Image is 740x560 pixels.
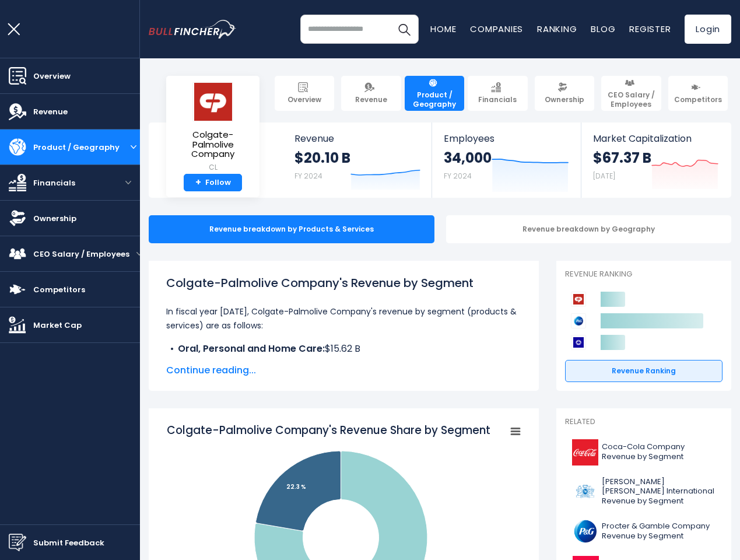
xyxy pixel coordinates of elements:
[537,23,577,35] a: Ranking
[149,215,434,243] div: Revenue breakdown by Products & Services
[176,162,250,173] small: CL
[432,123,580,198] a: Employees 34,000 FY 2024
[572,478,598,505] img: PM logo
[565,360,723,382] a: Revenue Ranking
[149,20,236,38] img: bullfincher logo
[175,82,251,174] a: Colgate-Palmolive Company CL
[606,90,655,108] span: CEO Salary / Employees
[565,515,723,547] a: Procter & Gamble Company Revenue by Segment
[33,319,82,331] span: Market Cap
[602,477,716,507] span: [PERSON_NAME] [PERSON_NAME] International Revenue by Segment
[166,363,521,377] span: Continue reading...
[572,439,598,466] img: KO logo
[176,130,250,159] span: Colgate-Palmolive Company
[430,23,456,35] a: Home
[294,149,350,167] strong: $20.10 B
[535,76,594,111] a: Ownership
[581,123,730,198] a: Market Capitalization $67.37 B [DATE]
[629,23,671,35] a: Register
[571,313,586,328] img: Procter & Gamble Company competitors logo
[565,269,723,279] p: Revenue Ranking
[601,76,661,111] a: CEO Salary / Employees
[149,20,236,38] a: Go to homepage
[444,171,472,181] small: FY 2024
[33,283,85,296] span: Competitors
[283,123,432,198] a: Revenue $20.10 B FY 2024
[565,474,723,510] a: [PERSON_NAME] [PERSON_NAME] International Revenue by Segment
[294,133,420,144] span: Revenue
[571,292,586,307] img: Colgate-Palmolive Company competitors logo
[468,76,527,111] a: Financials
[446,215,732,243] div: Revenue breakdown by Geography
[545,95,584,104] span: Ownership
[33,106,68,118] span: Revenue
[275,76,334,111] a: Overview
[390,15,419,44] button: Search
[572,518,598,544] img: PG logo
[286,482,306,491] tspan: 22.3 %
[166,274,521,292] h1: Colgate-Palmolive Company's Revenue by Segment
[294,171,322,181] small: FY 2024
[674,95,722,104] span: Competitors
[178,342,325,355] b: Oral, Personal and Home Care:
[565,436,723,468] a: Coca-Cola Company Revenue by Segment
[685,15,731,44] a: Login
[355,95,387,104] span: Revenue
[117,180,140,185] button: open menu
[166,304,521,332] p: In fiscal year [DATE], Colgate-Palmolive Company's revenue by segment (products & services) are a...
[33,537,104,549] span: Submit Feedback
[444,149,492,167] strong: 34,000
[602,442,716,462] span: Coca-Cola Company Revenue by Segment
[9,209,26,227] img: Ownership
[405,76,464,111] a: Product / Geography
[341,76,401,111] a: Revenue
[127,144,140,150] button: open menu
[410,90,459,108] span: Product / Geography
[591,23,615,35] a: Blog
[602,521,716,541] span: Procter & Gamble Company Revenue by Segment
[195,177,201,188] strong: +
[136,251,142,257] button: open menu
[571,335,586,350] img: Kimberly-Clark Corporation competitors logo
[184,174,242,192] a: +Follow
[33,212,76,225] span: Ownership
[33,70,71,82] span: Overview
[167,422,490,438] tspan: Colgate-Palmolive Company's Revenue Share by Segment
[33,141,120,153] span: Product / Geography
[593,149,651,167] strong: $67.37 B
[470,23,523,35] a: Companies
[593,133,718,144] span: Market Capitalization
[444,133,569,144] span: Employees
[33,248,129,260] span: CEO Salary / Employees
[33,177,75,189] span: Financials
[478,95,517,104] span: Financials
[565,417,723,427] p: Related
[287,95,321,104] span: Overview
[166,342,521,356] li: $15.62 B
[593,171,615,181] small: [DATE]
[668,76,728,111] a: Competitors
